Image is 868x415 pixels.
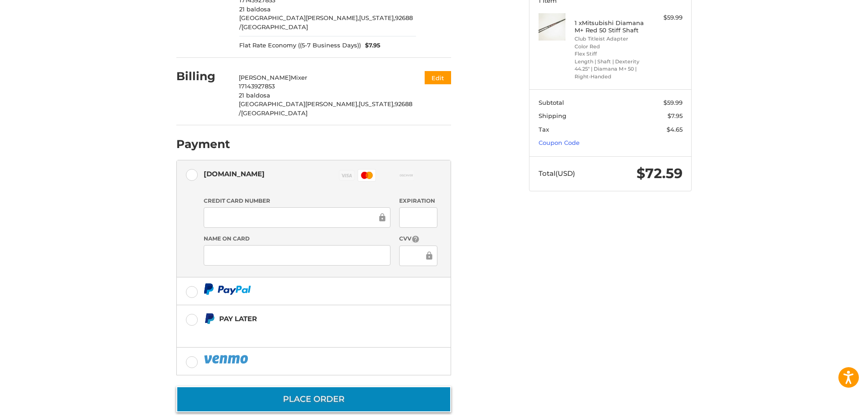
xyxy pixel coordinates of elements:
span: [GEOGRAPHIC_DATA] [241,23,308,31]
h4: 1 x Mitsubishi Diamana M+ Red 50 Stiff Shaft [575,19,644,34]
span: [GEOGRAPHIC_DATA][PERSON_NAME], [239,14,359,21]
img: Pay Later icon [204,313,215,324]
label: CVV [399,235,437,243]
span: [US_STATE], [359,14,395,21]
li: Color Red [575,43,644,51]
iframe: PayPal Message 1 [204,328,394,336]
span: [GEOGRAPHIC_DATA][PERSON_NAME], [239,100,359,108]
span: $7.95 [361,41,381,50]
button: Edit [425,71,451,84]
div: Pay Later [219,311,394,326]
span: Shipping [539,112,566,119]
span: 17143927853 [239,82,275,90]
div: $59.99 [647,13,683,22]
span: Flat Rate Economy ((5-7 Business Days)) [239,41,361,50]
span: [PERSON_NAME] [239,74,291,81]
span: $72.59 [637,165,683,182]
span: $4.65 [667,126,683,133]
span: 21 baldosa [239,92,270,99]
label: Credit Card Number [204,197,390,205]
li: Flex Stiff [575,50,644,58]
a: Coupon Code [539,139,580,146]
span: $7.95 [668,112,683,119]
span: Subtotal [539,99,564,106]
span: 92688 / [239,100,412,117]
span: 21 baldosa [239,5,271,13]
div: [DOMAIN_NAME] [204,166,265,181]
span: [GEOGRAPHIC_DATA] [241,109,308,117]
span: Mixer [291,74,307,81]
span: 92688 / [239,14,413,31]
span: Total (USD) [539,169,575,178]
h2: Billing [176,69,230,83]
img: PayPal icon [204,354,250,365]
span: $59.99 [663,99,683,106]
label: Expiration [399,197,437,205]
h2: Payment [176,137,230,151]
li: Length | Shaft | Dexterity 44.25" | Diamana M+ 50 | Right-Handed [575,58,644,81]
label: Name on Card [204,235,390,243]
button: Place Order [176,386,451,412]
span: [US_STATE], [359,100,395,108]
span: Tax [539,126,549,133]
img: PayPal icon [204,283,251,295]
li: Club Titleist Adapter [575,35,644,43]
